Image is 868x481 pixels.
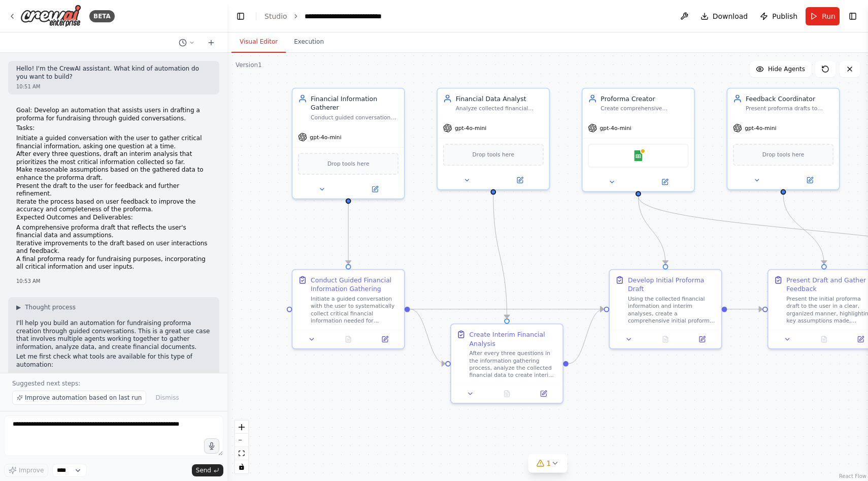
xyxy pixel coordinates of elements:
span: 1 [547,458,551,468]
button: No output available [646,334,685,344]
li: Initiate a guided conversation with the user to gather critical financial information, asking one... [16,135,211,150]
button: Show right sidebar [846,9,860,23]
span: Run [822,11,836,21]
g: Edge from 86077968-f755-437c-956a-0187b2946d84 to e6d51887-2ea8-481f-b228-8aa2bea5b459 [634,197,670,264]
div: Proforma Creator [600,94,688,103]
g: Edge from 4b6889d1-1435-4c28-a9b0-68a4c2402ab8 to 06eff17a-a84e-4a38-91cd-efba827b5b03 [344,204,353,264]
div: Initiate a guided conversation with the user to systematically collect critical financial informa... [311,295,398,324]
button: No output available [805,334,844,344]
span: Hide Agents [768,65,805,73]
div: Develop Initial Proforma Draft [628,275,716,294]
div: Financial Information GathererConduct guided conversations to systematically collect critical fin... [292,88,405,200]
div: Financial Data AnalystAnalyze collected financial information every three questions to identify p... [437,88,550,190]
div: Analyze collected financial information every three questions to identify priorities, gaps, and k... [456,105,544,112]
p: Tasks: [16,124,211,133]
button: Hide Agents [750,61,811,77]
div: React Flow controls [235,421,248,473]
div: Conduct guided conversations to systematically collect critical financial information from users ... [311,114,398,121]
button: No output available [488,388,526,399]
button: Click to speak your automation idea [204,438,219,454]
div: Financial Data Analyst [456,94,544,103]
button: Open in side panel [370,334,400,344]
button: Switch to previous chat [175,37,199,49]
span: Download [713,11,748,21]
span: gpt-4o-mini [310,134,341,141]
div: Version 1 [236,61,262,69]
span: Dismiss [155,394,179,402]
div: Conduct Guided Financial Information GatheringInitiate a guided conversation with the user to sys... [292,269,405,349]
g: Edge from 228b61fe-f002-437b-81ab-cf93d25326b6 to 45dc1839-3698-4aff-b3b8-703745beae13 [779,195,828,264]
span: Send [196,466,211,474]
div: Create Interim Financial Analysis [470,330,557,348]
div: 10:53 AM [16,277,211,285]
g: Edge from 3b4f6622-1e2b-43f8-9672-a4a8b4fb99d5 to 5d27a9b3-4740-4e27-88fe-a6c66a805f2b [489,195,512,318]
button: zoom out [235,434,248,447]
div: Conduct Guided Financial Information Gathering [311,275,398,294]
button: zoom in [235,421,248,434]
nav: breadcrumb [264,11,382,21]
div: BETA [89,10,115,22]
span: ▶ [16,303,21,311]
span: Drop tools here [473,150,515,159]
span: Improve automation based on last run [25,394,142,402]
button: Open in side panel [494,175,546,185]
div: After every three questions in the information gathering process, analyze the collected financial... [470,350,557,379]
button: 1 [528,454,567,473]
button: Start a new chat [203,37,219,49]
button: Visual Editor [231,31,286,53]
button: Publish [756,7,802,25]
button: Dismiss [150,391,184,405]
div: Feedback Coordinator [746,94,833,103]
p: Hello! I'm the CrewAI assistant. What kind of automation do you want to build? [16,65,211,81]
li: After every three questions, draft an interim analysis that prioritizes the most critical informa... [16,150,211,166]
li: Make reasonable assumptions based on the gathered data to enhance the proforma draft. [16,166,211,182]
button: Improve [4,464,48,477]
button: fit view [235,447,248,460]
div: Feedback CoordinatorPresent proforma drafts to users, gather detailed feedback, and coordinate it... [726,88,840,190]
p: I'll help you build an automation for fundraising proforma creation through guided conversations.... [16,319,211,351]
button: Open in side panel [639,177,690,187]
g: Edge from 5d27a9b3-4740-4e27-88fe-a6c66a805f2b to e6d51887-2ea8-481f-b228-8aa2bea5b459 [569,305,604,368]
button: Run [806,7,840,25]
button: Open in side panel [686,334,717,344]
button: toggle interactivity [235,460,248,473]
li: Iterative improvements to the draft based on user interactions and feedback. [16,240,211,255]
p: Expected Outcomes and Deliverables: [16,214,211,222]
g: Edge from 06eff17a-a84e-4a38-91cd-efba827b5b03 to 5d27a9b3-4740-4e27-88fe-a6c66a805f2b [410,305,446,368]
button: ▶Thought process [16,303,76,311]
span: Drop tools here [327,159,370,169]
span: Publish [772,11,797,21]
div: Proforma CreatorCreate comprehensive fundraising proformas using gathered financial data and reas... [582,88,695,192]
span: gpt-4o-mini [745,124,776,132]
button: Improve automation based on last run [12,391,146,405]
div: Present proforma drafts to users, gather detailed feedback, and coordinate iterative improvements... [746,105,833,112]
button: Open in side panel [784,175,836,185]
span: Drop tools here [762,150,805,159]
div: Using the collected financial information and interim analyses, create a comprehensive initial pr... [628,295,716,324]
g: Edge from e6d51887-2ea8-481f-b228-8aa2bea5b459 to 45dc1839-3698-4aff-b3b8-703745beae13 [727,305,762,314]
li: Iterate the process based on user feedback to improve the accuracy and completeness of the proforma. [16,198,211,214]
button: No output available [329,334,368,344]
span: gpt-4o-mini [455,124,486,132]
g: Edge from 06eff17a-a84e-4a38-91cd-efba827b5b03 to e6d51887-2ea8-481f-b228-8aa2bea5b459 [410,305,604,314]
span: Improve [19,466,44,474]
button: Open in side panel [349,184,400,195]
div: 10:51 AM [16,83,211,90]
img: Logo [20,5,81,27]
div: Create Interim Financial AnalysisAfter every three questions in the information gathering process... [450,324,563,404]
button: Send [192,464,223,476]
p: Let me first check what tools are available for this type of automation: [16,353,211,369]
button: Download [696,7,752,25]
li: A final proforma ready for fundraising purposes, incorporating all critical information and user ... [16,255,211,271]
li: A comprehensive proforma draft that reflects the user's financial data and assumptions. [16,224,211,240]
span: gpt-4o-mini [600,124,631,132]
span: Thought process [25,303,76,311]
div: Financial Information Gatherer [311,94,398,112]
div: Develop Initial Proforma DraftUsing the collected financial information and interim analyses, cre... [609,269,722,349]
button: Open in side panel [528,388,559,399]
div: Create comprehensive fundraising proformas using gathered financial data and reasonable assumptio... [600,105,688,112]
div: 10:53 AM [16,371,211,379]
button: Hide left sidebar [233,9,248,23]
button: Execution [286,31,332,53]
img: Google Sheets [633,150,644,161]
